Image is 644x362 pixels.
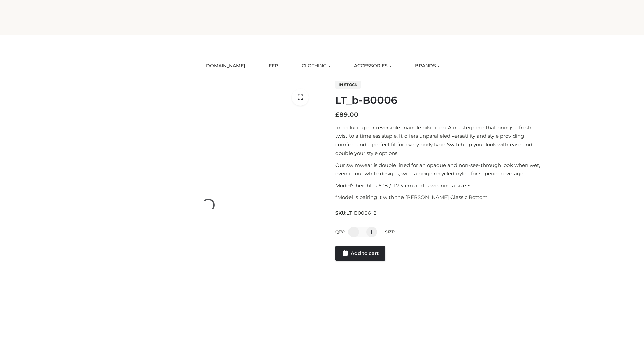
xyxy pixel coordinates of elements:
p: Model’s height is 5 ‘8 / 173 cm and is wearing a size S. [335,181,544,190]
a: [DOMAIN_NAME] [199,59,250,73]
span: SKU: [335,209,377,217]
a: ACCESSORIES [349,59,396,73]
label: Size: [385,229,395,234]
p: *Model is pairing it with the [PERSON_NAME] Classic Bottom [335,193,544,202]
label: QTY: [335,229,345,234]
a: FFP [264,59,283,73]
h1: LT_b-B0006 [335,94,544,106]
a: Add to cart [335,246,385,261]
a: BRANDS [410,59,445,73]
bdi: 89.00 [335,111,358,118]
a: CLOTHING [297,59,335,73]
span: In stock [335,81,361,89]
p: Our swimwear is double lined for an opaque and non-see-through look when wet, even in our white d... [335,161,544,178]
span: LT_B0006_2 [346,210,377,216]
p: Introducing our reversible triangle bikini top. A masterpiece that brings a fresh twist to a time... [335,123,544,158]
span: £ [335,111,339,118]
